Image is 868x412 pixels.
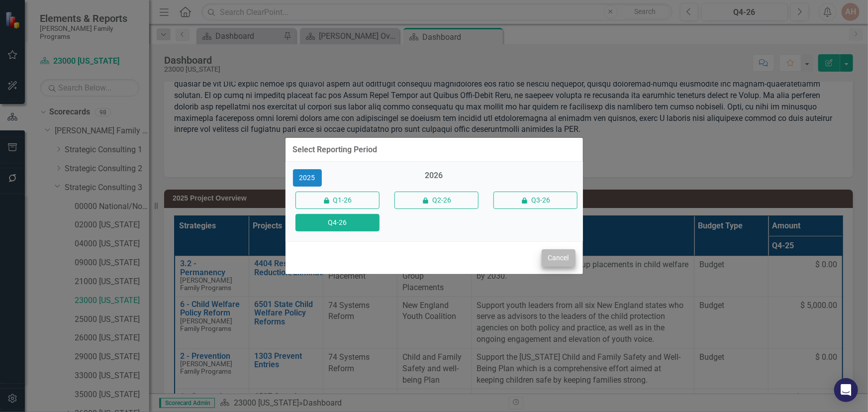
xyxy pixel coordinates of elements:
div: Select Reporting Period [293,145,378,154]
button: Cancel [542,249,576,267]
button: Q1-26 [295,192,380,209]
button: Q3-26 [493,192,578,209]
div: Open Intercom Messenger [834,378,858,402]
button: 2025 [293,169,322,187]
button: Q2-26 [394,192,479,209]
button: Q4-26 [295,214,380,231]
div: 2026 [392,170,476,187]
